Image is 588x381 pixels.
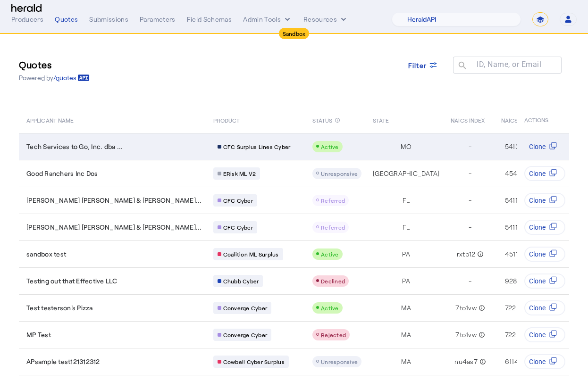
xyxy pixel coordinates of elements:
[321,305,339,311] span: Active
[505,330,525,340] span: 722511
[408,60,427,70] span: Filter
[524,327,565,342] button: Clone
[321,251,339,257] span: Active
[321,331,346,338] span: Rejected
[505,169,530,178] span: 454390
[453,60,469,72] mat-icon: search
[19,73,90,83] p: Powered by
[213,115,240,124] span: PRODUCT
[26,115,74,124] span: APPLICANT NAME
[505,196,524,205] span: 541110
[501,115,542,124] span: NAICS-6-DIGIT
[223,170,256,177] span: ERisk ML V2
[457,249,476,259] span: rxtb12
[469,169,471,178] span: -
[89,15,128,24] div: Submissions
[477,303,485,313] mat-icon: info_outline
[19,58,90,71] h3: Quotes
[53,73,90,83] a: /quotes
[477,330,485,340] mat-icon: info_outline
[524,273,565,289] button: Clone
[401,142,412,151] span: MO
[529,276,546,286] span: Clone
[401,357,411,366] span: MA
[505,357,526,366] span: 611420
[469,276,471,286] span: -
[312,115,333,124] span: STATUS
[524,193,565,208] button: Clone
[524,166,565,181] button: Clone
[11,4,42,13] img: Herald Logo
[403,196,410,205] span: FL
[303,15,348,24] button: Resources dropdown menu
[321,197,345,204] span: Referred
[402,249,410,259] span: PA
[140,15,176,24] div: Parameters
[321,143,339,150] span: Active
[26,357,100,366] span: APsample test121312312
[223,224,253,231] span: CFC Cyber
[55,15,78,24] div: Quotes
[11,15,43,24] div: Producers
[454,357,478,366] span: nu4as7
[402,276,410,286] span: PA
[529,223,546,232] span: Clone
[26,142,123,151] span: Tech Services to Go, Inc. dba ...
[451,115,485,124] span: NAICS INDEX
[524,139,565,154] button: Clone
[478,357,486,366] mat-icon: info_outline
[26,303,93,313] span: Test testerson's Pizza
[529,303,546,313] span: Clone
[401,303,411,313] span: MA
[401,57,446,74] button: Filter
[524,300,565,315] button: Clone
[524,354,565,369] button: Clone
[26,330,51,340] span: MP Test
[223,250,279,258] span: Coalition ML Surplus
[529,249,546,259] span: Clone
[529,142,546,151] span: Clone
[505,249,525,259] span: 451110
[26,249,66,259] span: sandbox test
[469,142,471,151] span: -
[455,303,477,313] span: 7to1vw
[223,143,291,150] span: CFC Surplus Lines Cyber
[373,115,389,124] span: STATE
[373,169,439,178] span: [GEOGRAPHIC_DATA]
[26,276,118,286] span: Testing out that Effective LLC
[223,197,253,204] span: CFC Cyber
[223,358,285,365] span: Cowbell Cyber Surplus
[243,15,292,24] button: internal dropdown menu
[505,142,527,151] span: 541330
[321,224,345,231] span: Referred
[223,304,268,312] span: Converge Cyber
[517,107,570,133] th: ACTIONS
[321,170,358,177] span: Unresponsive
[26,223,202,232] span: [PERSON_NAME] [PERSON_NAME] & [PERSON_NAME]...
[475,249,484,259] mat-icon: info_outline
[455,330,477,340] span: 7to1vw
[524,247,565,262] button: Clone
[403,223,410,232] span: FL
[477,60,541,69] mat-label: ID, Name, or Email
[524,220,565,235] button: Clone
[26,196,202,205] span: [PERSON_NAME] [PERSON_NAME] & [PERSON_NAME]...
[505,223,524,232] span: 541110
[321,278,345,284] span: Declined
[187,15,232,24] div: Field Schemas
[223,277,259,285] span: Chubb Cyber
[505,303,525,313] span: 722511
[26,169,98,178] span: Good Ranchers Inc Dos
[529,196,546,205] span: Clone
[401,330,411,340] span: MA
[505,276,526,286] span: 928110
[529,330,546,340] span: Clone
[279,28,310,39] div: Sandbox
[223,331,268,339] span: Converge Cyber
[321,358,358,365] span: Unresponsive
[469,223,471,232] span: -
[529,357,546,366] span: Clone
[469,196,471,205] span: -
[335,115,340,125] mat-icon: info_outline
[529,169,546,178] span: Clone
